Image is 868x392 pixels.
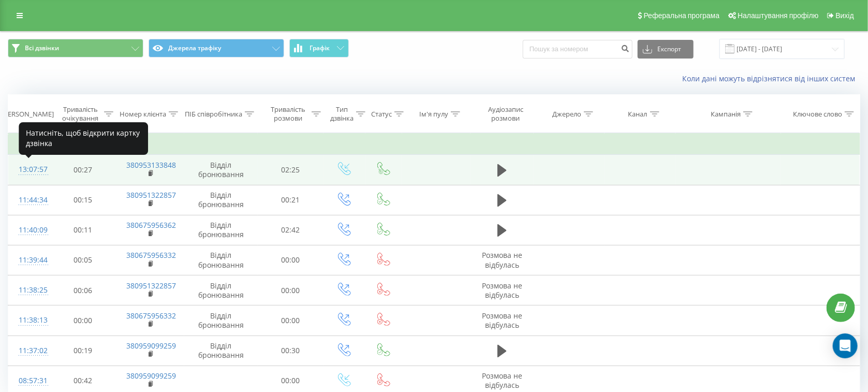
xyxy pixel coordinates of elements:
[833,333,858,358] div: Open Intercom Messenger
[19,122,148,155] div: Натисніть, щоб відкрити картку дзвінка
[19,159,40,180] div: 13:07:57
[482,371,522,390] span: Розмова не відбулась
[8,39,143,57] button: Всі дзвінки
[126,281,176,291] a: 380951322857
[19,220,40,240] div: 11:40:09
[60,105,101,123] div: Тривалість очікування
[126,371,176,381] a: 380959099259
[793,110,842,119] div: Ключове слово
[267,105,309,123] div: Тривалість розмови
[184,215,258,245] td: Відділ бронювання
[258,275,323,306] td: 00:00
[184,245,258,275] td: Відділ бронювання
[126,341,176,351] a: 380959099259
[552,110,581,119] div: Джерело
[644,11,720,20] span: Реферальна програма
[126,220,176,230] a: 380675956362
[258,306,323,336] td: 00:00
[258,336,323,366] td: 00:30
[711,110,741,119] div: Кампанія
[50,215,116,245] td: 00:11
[19,341,40,361] div: 11:37:02
[50,245,116,275] td: 00:05
[50,336,116,366] td: 00:19
[126,311,176,321] a: 380675956332
[482,311,522,330] span: Розмова не відбулась
[289,39,349,57] button: Графік
[638,40,694,59] button: Експорт
[120,110,166,119] div: Номер клієнта
[50,185,116,215] td: 00:15
[19,250,40,270] div: 11:39:44
[480,105,531,123] div: Аудіозапис розмови
[184,336,258,366] td: Відділ бронювання
[258,245,323,275] td: 00:00
[25,44,59,52] span: Всі дзвінки
[126,190,176,200] a: 380951322857
[184,306,258,336] td: Відділ бронювання
[258,155,323,185] td: 02:25
[50,155,116,185] td: 00:27
[482,250,522,269] span: Розмова не відбулась
[419,110,448,119] div: Ім'я пулу
[149,39,284,57] button: Джерела трафіку
[19,371,40,391] div: 08:57:31
[19,310,40,330] div: 11:38:13
[126,160,176,170] a: 380953133848
[19,280,40,300] div: 11:38:25
[2,110,54,119] div: [PERSON_NAME]
[184,185,258,215] td: Відділ бронювання
[738,11,818,20] span: Налаштування профілю
[185,110,242,119] div: ПІБ співробітника
[482,281,522,300] span: Розмова не відбулась
[258,185,323,215] td: 00:21
[258,215,323,245] td: 02:42
[523,40,632,59] input: Пошук за номером
[682,74,860,83] a: Коли дані можуть відрізнятися вiд інших систем
[836,11,854,20] span: Вихід
[8,134,860,155] td: Сьогодні
[310,45,330,52] span: Графік
[330,105,354,123] div: Тип дзвінка
[371,110,392,119] div: Статус
[184,275,258,306] td: Відділ бронювання
[50,306,116,336] td: 00:00
[126,250,176,260] a: 380675956332
[50,275,116,306] td: 00:06
[19,190,40,210] div: 11:44:34
[628,110,648,119] div: Канал
[184,155,258,185] td: Відділ бронювання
